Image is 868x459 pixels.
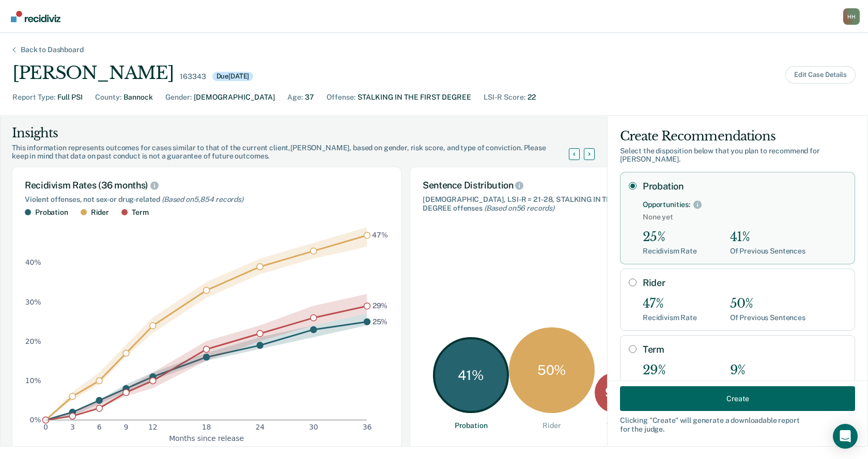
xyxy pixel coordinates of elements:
label: Rider [643,277,846,289]
div: This information represents outcomes for cases similar to that of the current client, [PERSON_NAM... [12,144,581,161]
div: 22 [528,92,536,103]
div: Of Previous Sentences [730,247,805,256]
div: LSI-R Score : [484,92,525,103]
div: 163343 [180,72,206,81]
div: Opportunities: [643,200,690,209]
div: Due [DATE] [212,72,254,81]
text: 0% [30,416,41,424]
text: 12 [148,423,158,431]
text: 36 [363,423,372,431]
div: Back to Dashboard [8,45,96,54]
div: Open Intercom Messenger [833,424,858,449]
div: Recidivism Rate [643,380,697,389]
g: x-axis label [169,434,244,442]
div: Of Previous Sentences [730,380,805,389]
span: (Based on 56 records ) [484,204,554,212]
div: Violent offenses, not sex- or drug-related [25,195,389,204]
div: Create Recommendations [620,128,855,145]
div: 25% [643,230,697,245]
span: (Based on 5,854 records ) [162,195,243,203]
div: Term [132,208,148,217]
text: 6 [97,423,102,431]
div: H H [843,8,860,25]
div: 29% [643,363,697,378]
button: Edit Case Details [785,66,856,84]
g: area [45,227,367,420]
div: 50 % [509,327,595,413]
div: Probation [455,421,488,430]
div: 41% [730,230,805,245]
div: 37 [305,92,314,103]
text: 40% [25,258,41,266]
text: 20% [25,337,41,345]
button: Create [620,386,855,411]
text: 30 [309,423,318,431]
div: Insights [12,125,581,141]
text: 0 [43,423,48,431]
div: Recidivism Rate [643,247,697,256]
div: Probation [35,208,68,217]
div: Recidivism Rates (36 months) [25,180,389,191]
g: text [372,231,388,325]
text: 24 [255,423,265,431]
text: Months since release [169,434,244,442]
div: 9 % [595,372,636,413]
div: Clicking " Create " will generate a downloadable report for the judge. [620,416,855,434]
text: 9 [124,423,129,431]
label: Term [643,344,846,355]
text: 10% [25,376,41,384]
div: Age : [287,92,303,103]
div: Gender : [165,92,192,103]
div: 47% [643,296,697,311]
div: Rider [542,421,561,430]
div: [DEMOGRAPHIC_DATA] [194,92,275,103]
div: Select the disposition below that you plan to recommend for [PERSON_NAME] . [620,147,855,164]
div: Bannock [123,92,153,103]
div: Report Type : [12,92,55,103]
text: 47% [372,231,388,239]
div: [DEMOGRAPHIC_DATA], LSI-R = 21-28, STALKING IN THE FIRST DEGREE offenses [423,195,646,213]
div: Offense : [327,92,355,103]
text: 18 [202,423,211,431]
div: 9% [730,363,805,378]
div: Full PSI [57,92,83,103]
g: x-axis tick label [43,423,371,431]
text: 29% [373,302,388,310]
label: Probation [643,181,846,192]
span: None yet [643,213,846,221]
div: 41 % [433,337,509,413]
div: Sentence Distribution [423,180,646,191]
div: 50% [730,296,805,311]
text: 30% [25,297,41,306]
g: y-axis tick label [25,258,41,423]
div: County : [95,92,121,103]
div: Recidivism Rate [643,313,697,322]
button: Profile dropdown button [843,8,860,25]
text: 25% [373,317,388,325]
div: Rider [91,208,109,217]
div: Of Previous Sentences [730,313,805,322]
text: 3 [70,423,75,431]
img: Recidiviz [11,11,60,22]
div: [PERSON_NAME] [12,62,174,84]
div: STALKING IN THE FIRST DEGREE [358,92,471,103]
